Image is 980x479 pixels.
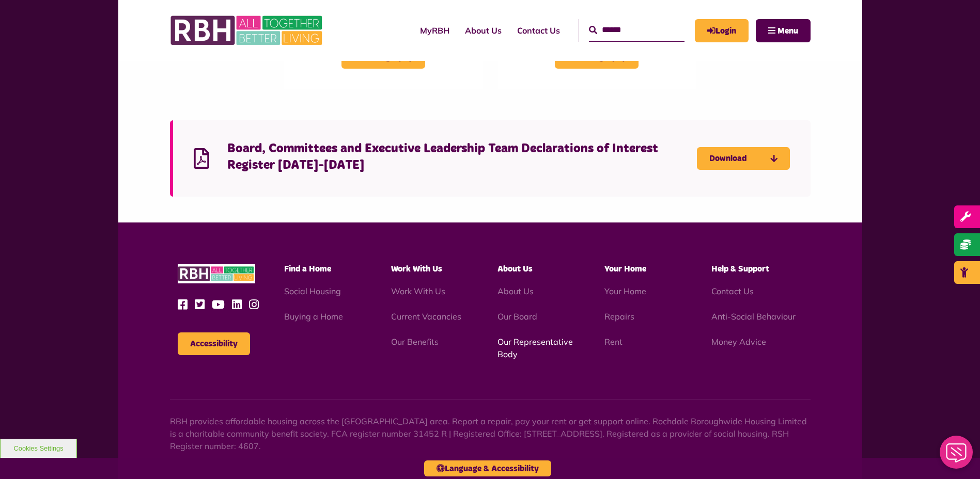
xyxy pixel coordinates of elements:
button: Accessibility [178,332,250,355]
a: Repairs [604,311,634,322]
a: Contact Us [711,286,754,296]
span: Work With Us [391,265,442,273]
button: Language & Accessibility [424,460,551,476]
a: Rent [604,337,623,347]
span: Help & Support [711,265,769,273]
img: RBH [170,10,325,51]
span: Menu [777,27,798,35]
img: RBH [178,264,255,284]
a: Social Housing - open in a new tab [284,286,341,296]
a: Buying a Home [284,311,343,322]
a: Current Vacancies [391,311,461,322]
button: Navigation [756,19,811,42]
a: Anti-Social Behaviour [711,311,796,322]
a: Our Representative Body [497,337,573,359]
a: Your Home [604,286,646,296]
a: Contact Us [509,17,568,44]
a: Download Board, Committees and Executive Leadership Team Declarations of Interest Register 2025-2... [697,147,790,170]
a: Work With Us [391,286,445,296]
a: About Us [497,286,534,296]
a: MyRBH [412,17,457,44]
a: Our Board [497,311,537,322]
a: About Us [457,17,509,44]
h4: Board, Committees and Executive Leadership Team Declarations of Interest Register [DATE]-[DATE] [227,141,697,173]
input: Search [589,19,685,41]
iframe: Netcall Web Assistant for live chat [934,433,980,479]
span: About Us [497,265,533,273]
p: RBH provides affordable housing across the [GEOGRAPHIC_DATA] area. Report a repair, pay your rent... [170,415,811,452]
a: MyRBH [695,19,749,42]
a: Money Advice [711,337,766,347]
a: Our Benefits [391,337,439,347]
span: Find a Home [284,265,331,273]
span: Your Home [604,265,646,273]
